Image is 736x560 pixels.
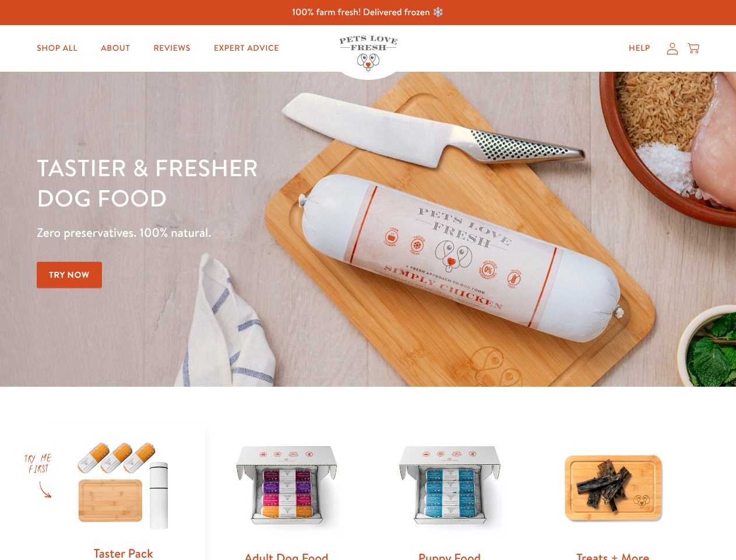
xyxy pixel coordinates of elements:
p: Zero preservatives. 100% natural. [37,222,478,243]
h1: Tastier & fresher dog food [37,152,478,213]
a: Shop All [27,37,87,60]
a: Reviews [144,37,199,60]
a: About [91,37,139,60]
a: Try Now [37,262,102,288]
img: Pets Love Fresh [339,36,397,71]
a: Help [619,37,660,60]
a: Expert Advice [205,37,288,60]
